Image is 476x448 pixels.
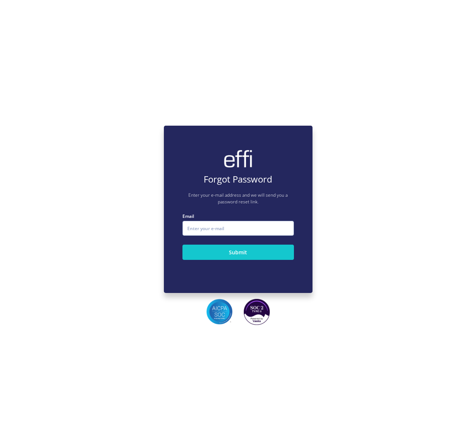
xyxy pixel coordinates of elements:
label: Email [182,213,294,220]
button: Submit [182,245,294,260]
img: brand-logo.ec75409.png [223,149,253,168]
img: SOC2 badges [244,299,270,325]
img: SOC2 badges [206,299,232,325]
p: Enter your e-mail address and we will send you a password reset link. [182,192,294,205]
h4: Forgot Password [182,174,294,185]
input: Enter your e-mail [182,221,294,236]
